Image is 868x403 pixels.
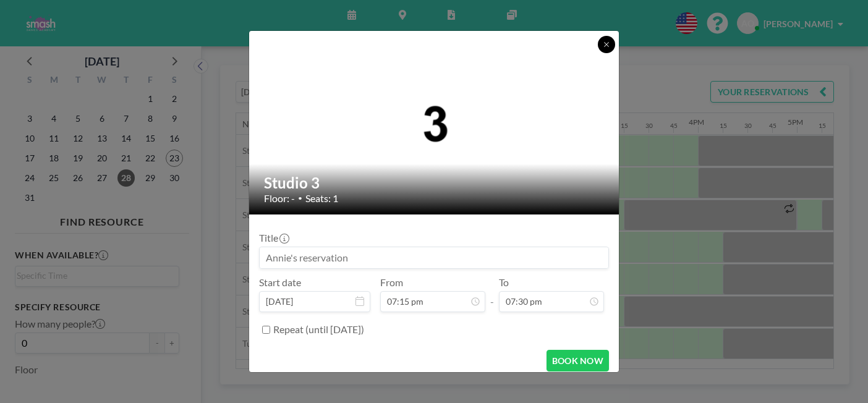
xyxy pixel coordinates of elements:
[260,247,608,268] input: Annie's reservation
[273,323,364,336] label: Repeat (until [DATE])
[259,276,301,289] label: Start date
[499,276,509,289] label: To
[259,232,288,244] label: Title
[547,350,609,371] button: BOOK NOW
[298,193,302,203] span: •
[264,192,295,205] span: Floor: -
[380,276,403,289] label: From
[305,192,338,205] span: Seats: 1
[264,174,605,192] h2: Studio 3
[490,281,494,308] span: -
[249,93,620,153] img: 537.png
